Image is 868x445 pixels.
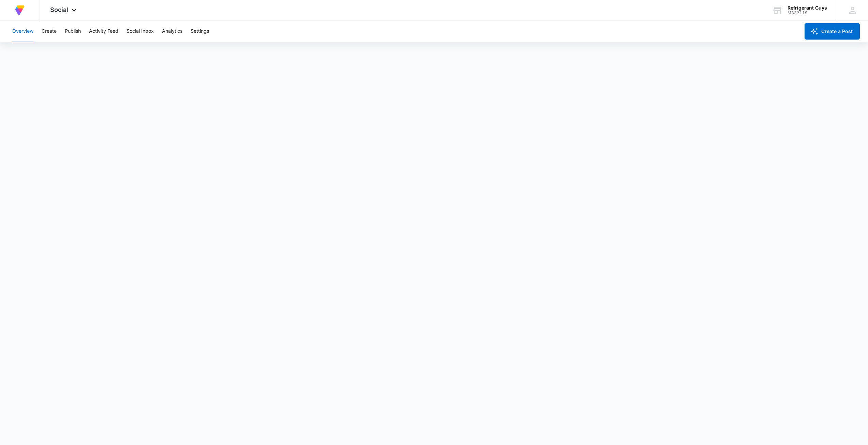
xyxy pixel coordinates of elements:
[65,20,81,42] button: Publish
[89,20,118,42] button: Activity Feed
[50,6,68,13] span: Social
[127,20,154,42] button: Social Inbox
[191,20,209,42] button: Settings
[14,4,26,16] img: Volusion
[162,20,182,42] button: Analytics
[805,23,860,40] button: Create a Post
[788,5,827,11] div: account name
[42,20,57,42] button: Create
[788,11,827,15] div: account id
[12,20,33,42] button: Overview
